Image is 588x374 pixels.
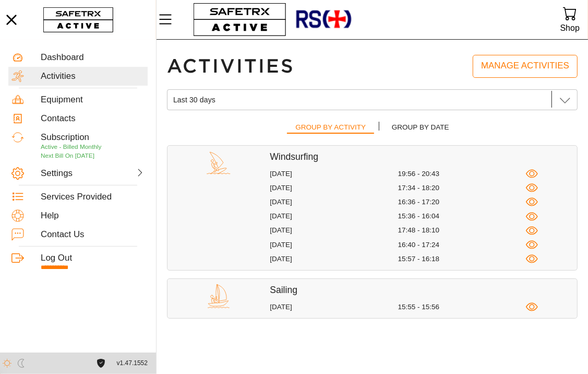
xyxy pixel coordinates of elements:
[111,355,154,372] button: v1.47.1552
[398,226,526,235] div: 17:48 - 18:10
[41,152,94,159] span: Next Bill On [DATE]
[11,70,24,83] img: Activities.svg
[295,121,366,133] span: Group by Activity
[94,359,108,368] a: License Agreement
[41,71,145,81] div: Activities
[473,55,578,77] a: Manage Activities
[117,358,148,369] span: v1.47.1552
[270,254,398,264] div: [DATE]
[526,253,538,265] span: View
[11,228,24,241] img: ContactUs.svg
[41,132,145,143] div: Subscription
[383,119,458,137] button: Group by Date
[398,254,526,264] div: 15:57 - 16:18
[398,240,526,250] div: 16:40 - 17:24
[398,212,526,221] div: 15:36 - 16:04
[270,197,398,207] div: [DATE]
[526,225,538,237] span: View
[167,54,295,78] h1: Activities
[17,359,26,368] img: ModeDark.svg
[526,196,538,208] span: View
[270,151,577,163] h5: Windsurfing
[560,21,580,35] div: Shop
[41,143,101,150] span: Active - Billed Monthly
[295,3,352,37] img: RescueLogo.png
[41,95,145,105] div: Equipment
[270,212,398,221] div: [DATE]
[207,151,231,175] img: WIND_SURFING.svg
[398,197,526,207] div: 16:36 - 17:20
[270,183,398,193] div: [DATE]
[41,192,145,202] div: Services Provided
[270,284,577,296] h5: Sailing
[270,240,398,250] div: [DATE]
[526,239,538,251] span: View
[287,119,374,137] button: Group by Activity
[3,359,11,368] img: ModeLight.svg
[481,59,569,74] span: Manage Activities
[207,284,231,308] img: SAILING.svg
[526,168,538,180] span: View
[41,168,91,179] div: Settings
[41,52,145,63] div: Dashboard
[11,93,24,106] img: Equipment.svg
[392,121,449,133] span: Group by Date
[270,169,398,179] div: [DATE]
[398,302,526,312] div: 15:55 - 15:56
[41,253,145,263] div: Log Out
[11,131,24,144] img: Subscription.svg
[41,229,145,240] div: Contact Us
[526,182,538,194] span: View
[526,301,538,313] span: View
[41,113,145,124] div: Contacts
[270,302,398,312] div: [DATE]
[173,95,215,104] span: Last 30 days
[398,183,526,193] div: 17:34 - 18:20
[398,169,526,179] div: 19:56 - 20:43
[11,209,24,222] img: Help.svg
[270,226,398,235] div: [DATE]
[41,211,145,221] div: Help
[157,8,183,30] button: Menu
[526,211,538,223] span: View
